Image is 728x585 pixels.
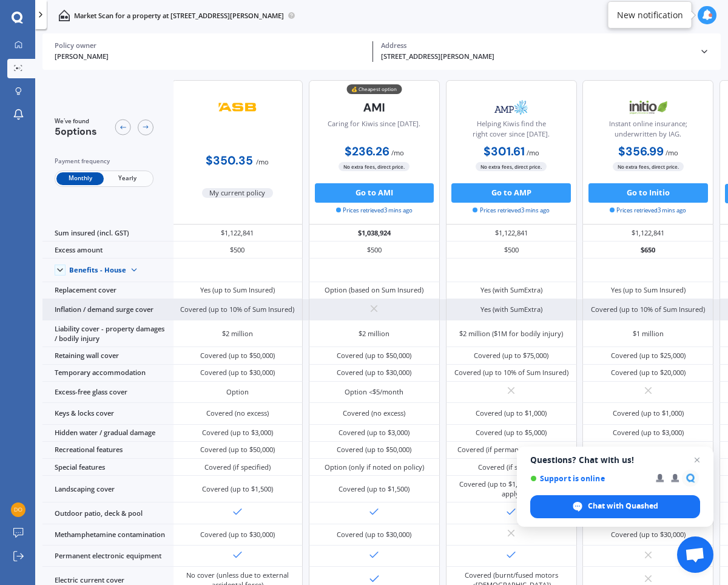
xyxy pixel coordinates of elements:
div: Covered (up to $30,000) [200,368,275,377]
img: ASB.png [206,95,270,120]
div: Replacement cover [42,282,174,299]
span: / mo [666,148,678,157]
div: Covered (up to $30,000) [200,530,275,539]
span: Prices retrieved 3 mins ago [336,206,413,215]
span: No extra fees, direct price. [613,162,684,171]
span: Questions? Chat with us! [530,455,700,465]
span: No extra fees, direct price. [476,162,547,171]
div: Covered (up to $1,000) [613,408,684,418]
div: Retaining wall cover [42,347,174,364]
div: Yes (up to Sum Insured) [200,285,275,295]
div: Option (only if noted on policy) [325,462,424,472]
span: Yearly [104,172,151,185]
div: $650 [582,242,713,259]
div: Covered (no excess) [343,408,405,418]
b: $236.26 [345,144,389,159]
div: Address [381,41,692,50]
div: Covered (up to 10% of Sum Insured) [591,305,705,314]
span: 5 options [55,125,97,138]
div: Yes (up to Sum Insured) [611,285,686,295]
button: Go to AMI [315,183,434,203]
div: Covered (up to $50,000) [337,351,411,360]
div: Covered (up to 10% of Sum Insured) [180,305,294,314]
div: Covered (up to $5,000) [476,428,547,438]
span: We've found [55,117,97,126]
img: Initio.webp [616,95,680,120]
div: Covered (up to 10% of Sum Insured) [454,368,568,377]
img: Benefit content down [126,262,142,278]
div: $500 [309,242,440,259]
a: Open chat [677,536,713,573]
div: Covered (up to $30,000) [611,530,686,539]
img: 2a653d51cf7a4d6b4fdf8cc6b69eb914 [11,502,25,517]
div: Covered (up to $45,000) [611,445,686,455]
div: Covered (up to $25,000) [611,351,686,360]
div: New notification [617,9,683,21]
div: Policy owner [55,41,365,50]
div: Landscaping cover [42,476,174,502]
div: Liability cover - property damages / bodily injury [42,320,174,347]
b: $350.35 [206,153,253,168]
div: Covered (up to $1,000) [476,408,547,418]
div: $2 million [222,329,253,339]
div: Caring for Kiwis since [DATE]. [328,119,420,143]
div: Benefits - House [69,266,126,274]
div: Covered (up to $30,000) [337,368,411,377]
div: $1 million [633,329,664,339]
button: Go to AMP [451,183,571,203]
div: Option [226,387,249,397]
div: Yes (with SumExtra) [480,285,542,295]
div: Covered (up to $20,000) [611,368,686,377]
img: home-and-contents.b802091223b8502ef2dd.svg [58,10,70,21]
div: Option <$5/month [345,387,403,397]
span: Chat with Quashed [530,495,700,518]
span: / mo [256,157,269,166]
span: Monthly [56,172,104,185]
p: Market Scan for a property at [STREET_ADDRESS][PERSON_NAME] [74,11,284,21]
div: Sum insured (incl. GST) [42,225,174,242]
div: Covered (if permanently installed) [457,445,565,455]
div: $500 [446,242,577,259]
div: Covered (up to $3,000) [339,428,409,438]
div: Covered (up to $75,000) [474,351,548,360]
span: Prices retrieved 3 mins ago [610,206,686,215]
div: Covered (up to $50,000) [200,351,275,360]
div: $1,122,841 [446,225,577,242]
span: / mo [391,148,404,157]
b: $356.99 [618,144,664,159]
div: Helping Kiwis find the right cover since [DATE]. [454,119,568,143]
div: Outdoor patio, deck & pool [42,502,174,524]
div: Covered (if specified) [478,462,544,472]
div: Payment frequency [55,157,153,166]
div: Covered (up to $50,000) [200,445,275,455]
div: [PERSON_NAME] [55,52,365,62]
div: Recreational features [42,442,174,459]
div: Temporary accommodation [42,365,174,382]
div: Hidden water / gradual damage [42,425,174,442]
div: Methamphetamine contamination [42,524,174,546]
div: Covered (up to $1,500) [339,484,409,494]
div: Option (based on Sum Insured) [325,285,423,295]
div: Covered (up to $50,000) [337,445,411,455]
div: Excess-free glass cover [42,382,174,403]
span: No extra fees, direct price. [339,162,409,171]
div: Covered (up to $1,500) [202,484,273,494]
div: Excess amount [42,242,174,259]
div: Instant online insurance; underwritten by IAG. [591,119,705,143]
div: Covered (if specified) [204,462,271,472]
span: My current policy [202,188,274,198]
span: Support is online [530,474,647,483]
div: Covered (up to $3,000) [613,428,684,438]
div: Special features [42,459,174,476]
div: Covered (no excess) [206,408,269,418]
img: AMI-text-1.webp [342,95,406,120]
span: Prices retrieved 3 mins ago [473,206,549,215]
img: AMP.webp [479,95,544,120]
div: 💰 Cheapest option [346,84,402,94]
div: $1,038,924 [309,225,440,242]
div: $1,122,841 [172,225,303,242]
div: Yes (with SumExtra) [480,305,542,314]
div: Permanent electronic equipment [42,546,174,567]
b: $301.61 [484,144,525,159]
div: $500 [172,242,303,259]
